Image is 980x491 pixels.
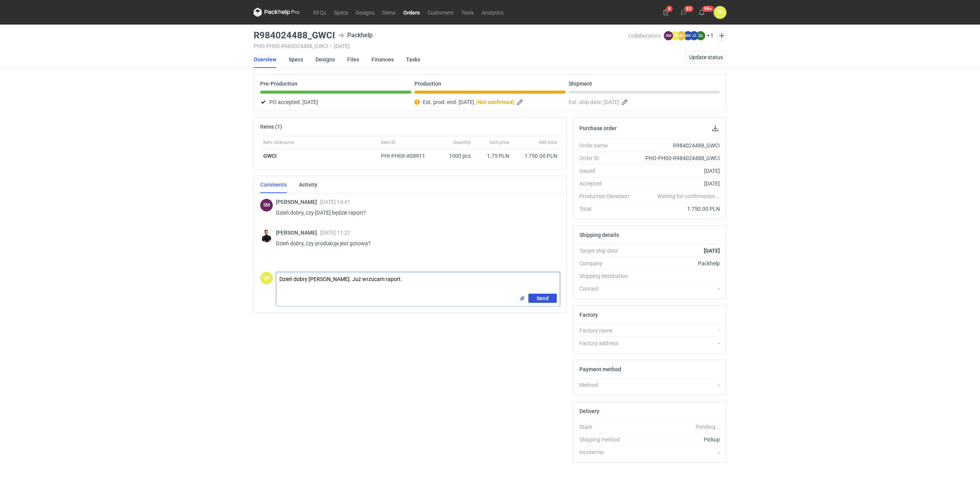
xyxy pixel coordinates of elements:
[635,180,720,187] div: [DATE]
[260,176,287,193] a: Comments
[689,55,723,60] span: Update status
[260,124,282,130] h2: Items (1)
[579,339,635,347] div: Factory address
[660,6,672,18] button: 5
[579,436,635,443] div: Shipping method
[604,98,619,107] span: [DATE]
[635,448,720,456] div: -
[424,8,457,17] a: Customers
[513,99,515,105] em: )
[714,6,726,19] button: DK
[381,139,396,145] span: Item ID
[696,31,705,40] figcaption: OŁ
[378,8,399,17] a: Items
[635,167,720,175] div: [DATE]
[320,199,350,205] span: [DATE] 14:41
[516,98,525,107] button: Edit estimated production end date
[289,51,303,68] a: Specs
[677,31,686,40] figcaption: BN
[579,232,619,238] h2: Shipping details
[276,272,560,294] textarea: Dzień dobry [PERSON_NAME]. Już wrzucam raport.
[635,285,720,293] div: -
[302,98,318,107] span: [DATE]
[579,142,635,149] div: Order name
[579,366,621,372] h2: Payment method
[635,381,720,389] div: -
[579,180,635,187] div: Accepted
[579,192,635,200] div: Production Deviation
[414,81,441,87] p: Production
[579,125,617,131] h2: Purchase order
[579,423,635,431] div: State
[254,8,300,17] svg: Packhelp Pro
[635,436,720,443] div: Pickup
[414,98,566,107] div: Est. prod. end:
[276,230,320,236] span: [PERSON_NAME]
[254,31,335,40] h3: R984024488_GWCI
[579,285,635,293] div: Contact
[320,230,350,236] span: [DATE] 11:22
[260,199,273,212] figcaption: SM
[579,205,635,213] div: Total
[406,51,420,68] a: Tasks
[260,272,273,284] figcaption: DK
[254,51,276,68] a: Overview
[254,43,628,49] div: PHO-PH00-R984024488_GWCI [DATE]
[696,6,708,18] button: 99+
[670,31,680,40] figcaption: DK
[330,43,332,49] span: •
[579,272,635,280] div: Shipping destination
[690,31,699,40] figcaption: JZ
[579,408,599,414] h2: Delivery
[711,124,720,133] button: Download PO
[436,149,474,163] div: 1000 pcs
[579,448,635,456] div: Incoterms
[621,98,630,107] button: Edit estimated shipping date
[381,152,432,160] div: PHI-PH00-A08911
[276,199,320,205] span: [PERSON_NAME]
[579,247,635,255] div: Target ship date
[309,8,330,17] a: RFQs
[477,152,509,160] div: 1.75 PLN
[536,296,549,301] span: Send
[260,272,273,284] div: Dominika Kaczyńska
[569,81,592,87] p: Shipment
[459,98,474,107] span: [DATE]
[352,8,378,17] a: Designs
[478,99,513,105] strong: Not confirmed
[453,139,471,145] span: Quantity
[579,312,598,318] h2: Factory
[635,327,720,334] div: -
[569,98,720,107] div: Est. ship date:
[276,208,554,217] p: Dzień dobry, czy [DATE] będzie raport?
[635,154,720,162] div: PHO-PH00-R984024488_GWCI
[714,6,726,19] div: Dominika Kaczyńska
[539,139,557,145] span: Net total
[678,6,690,18] button: 83
[635,142,720,149] div: R984024488_GWCI
[704,248,720,254] strong: [DATE]
[717,31,727,41] button: Edit collaborators
[515,152,557,160] div: 1 750.00 PLN
[276,239,554,248] p: Dzień dobry, czy produkcja jest gotowa?
[579,381,635,389] div: Method
[579,260,635,267] div: Company
[490,139,509,145] span: Unit price
[628,33,661,39] span: Collaborators
[635,260,720,267] div: Packhelp
[664,31,673,40] figcaption: SM
[457,8,478,17] a: Tools
[260,199,273,212] div: Sebastian Markut
[528,294,557,303] button: Send
[635,205,720,213] div: 1 750.00 PLN
[707,32,714,39] button: +1
[347,51,359,68] a: Files
[657,192,720,200] em: Waiting for confirmation...
[299,176,317,193] a: Activity
[476,99,478,105] em: (
[260,98,411,107] div: PO accepted:
[683,31,693,40] figcaption: MK
[330,8,352,17] a: Specs
[696,424,720,430] em: Pending...
[263,153,277,159] strong: GWCI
